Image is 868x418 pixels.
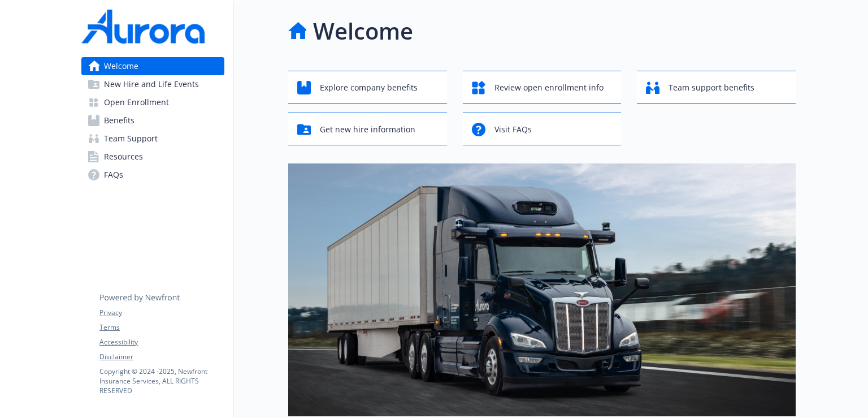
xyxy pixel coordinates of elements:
[99,367,224,395] p: Copyright © 2024 - 2025 , Newfront Insurance Services, ALL RIGHTS RESERVED
[104,148,143,166] span: Resources
[104,93,169,111] span: Open Enrollment
[99,308,224,318] a: Privacy
[81,130,224,148] a: Team Support
[104,166,123,184] span: FAQs
[104,57,138,75] span: Welcome
[288,113,447,145] button: Get new hire information
[494,119,532,140] span: Visit FAQs
[99,352,224,362] a: Disclaimer
[99,322,224,333] a: Terms
[463,71,622,104] button: Review open enrollment info
[81,57,224,75] a: Welcome
[104,130,158,148] span: Team Support
[288,71,447,104] button: Explore company benefits
[99,337,224,347] a: Accessibility
[463,113,622,145] button: Visit FAQs
[104,111,134,130] span: Benefits
[81,148,224,166] a: Resources
[669,77,754,98] span: Team support benefits
[637,71,796,104] button: Team support benefits
[320,77,418,98] span: Explore company benefits
[81,75,224,93] a: New Hire and Life Events
[81,166,224,184] a: FAQs
[494,77,604,98] span: Review open enrollment info
[288,163,796,416] img: overview page banner
[313,14,413,48] h1: Welcome
[81,93,224,111] a: Open Enrollment
[104,75,199,93] span: New Hire and Life Events
[81,111,224,130] a: Benefits
[320,119,415,140] span: Get new hire information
